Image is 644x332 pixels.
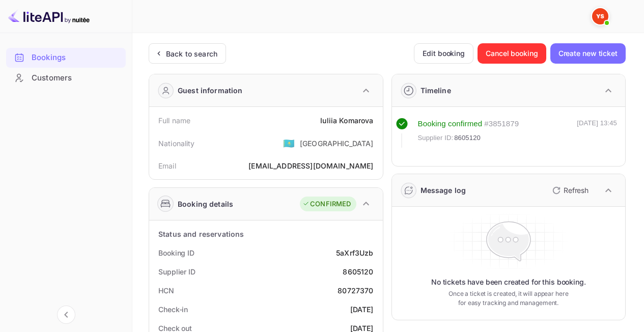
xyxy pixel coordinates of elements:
div: 8605120 [343,266,373,277]
button: Edit booking [414,43,473,64]
div: Booking ID [158,247,194,258]
div: 80727370 [338,285,373,296]
div: CONFIRMED [302,199,351,209]
div: # 3851879 [484,118,519,130]
p: Refresh [564,185,589,196]
div: Timeline [421,85,451,96]
div: [DATE] 13:45 [577,118,617,148]
a: Bookings [6,48,126,67]
div: Message log [421,185,466,196]
div: Status and reservations [158,229,244,239]
div: Full name [158,115,190,126]
div: Bookings [6,48,126,68]
a: Customers [6,68,126,87]
div: [EMAIL_ADDRESS][DOMAIN_NAME] [248,160,373,171]
img: LiteAPI logo [8,8,90,24]
div: 5aXrf3Uzb [336,247,373,258]
button: Refresh [546,182,593,199]
div: Customers [32,72,121,84]
div: Booking details [178,199,233,209]
span: 8605120 [454,133,481,143]
p: No tickets have been created for this booking. [431,277,586,287]
div: HCN [158,285,174,296]
div: Iuliia Komarova [320,115,373,126]
div: [DATE] [350,304,374,315]
div: Email [158,160,176,171]
img: Yandex Support [592,8,608,24]
div: Booking confirmed [418,118,483,130]
div: Guest information [178,85,243,96]
div: Check-in [158,304,188,315]
div: Back to search [166,48,217,59]
div: [GEOGRAPHIC_DATA] [300,138,374,149]
button: Collapse navigation [57,306,75,324]
div: Customers [6,68,126,88]
p: Once a ticket is created, it will appear here for easy tracking and management. [446,289,570,308]
div: Bookings [32,52,121,64]
span: Supplier ID: [418,133,454,143]
div: Nationality [158,138,195,149]
div: Supplier ID [158,266,195,277]
button: Create new ticket [550,43,626,64]
button: Cancel booking [478,43,546,64]
span: United States [283,134,295,152]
